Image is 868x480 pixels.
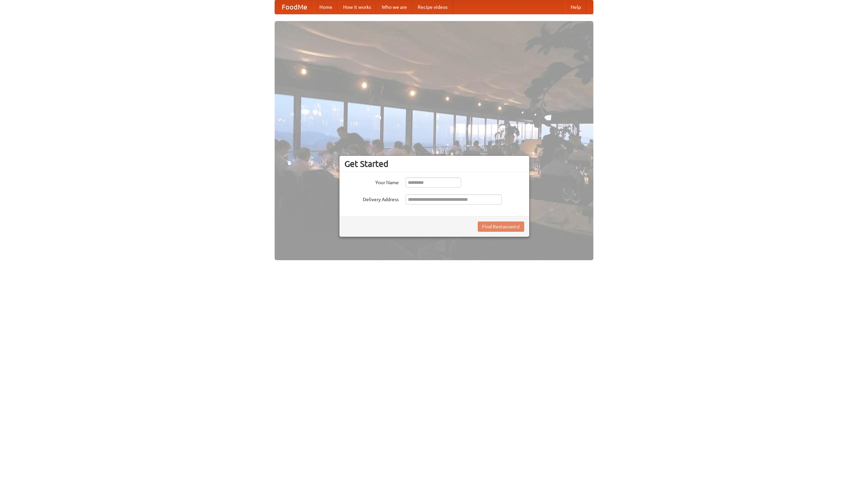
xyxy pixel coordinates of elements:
a: Who we are [376,0,412,14]
button: Find Restaurants! [478,222,524,232]
h3: Get Started [344,159,524,169]
label: Delivery Address [344,194,399,203]
a: Recipe videos [412,0,453,14]
a: FoodMe [275,0,314,14]
a: Help [565,0,586,14]
label: Your Name [344,177,399,186]
a: How it works [338,0,376,14]
a: Home [314,0,338,14]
